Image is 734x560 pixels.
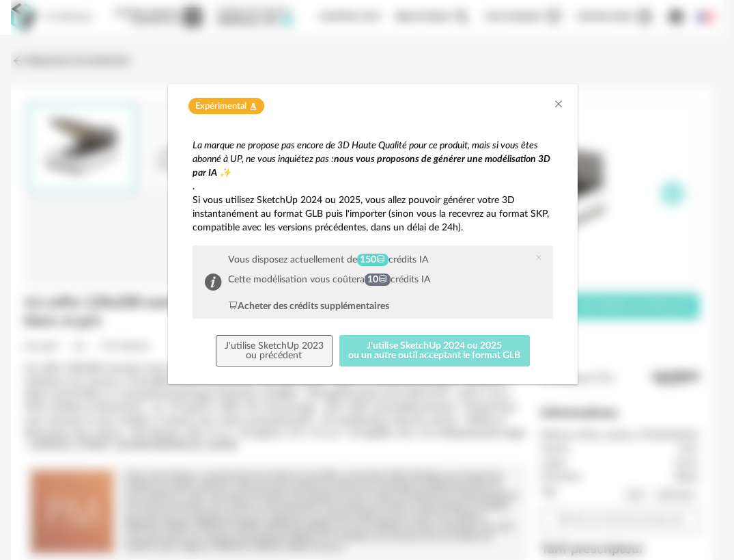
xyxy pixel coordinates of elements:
div: Cette modélisation vous coûtera crédits IA [228,274,431,286]
div: dialog [168,84,578,384]
button: J'utilise SketchUp 2023ou précédent [216,335,333,366]
span: 10 [365,274,391,286]
p: Si vous utilisez SketchUp 2024 ou 2025, vous allez pouvoir générer votre 3D instantanément au for... [193,194,553,235]
button: J'utilise SketchUp 2024 ou 2025ou un autre outil acceptant le format GLB [339,335,530,366]
div: Acheter des crédits supplémentaires [228,299,389,313]
p: . [193,180,553,194]
span: 150 [357,254,389,266]
span: Flask icon [249,101,257,112]
button: Close [553,98,564,112]
div: Vous disposez actuellement de crédits IA [228,254,431,266]
em: nous vous proposons de générer une modélisation 3D par IA ✨ [193,155,550,178]
em: La marque ne propose pas encore de 3D Haute Qualité pour ce produit, mais si vous êtes abonné à U... [193,141,538,164]
span: Expérimental [195,101,246,112]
